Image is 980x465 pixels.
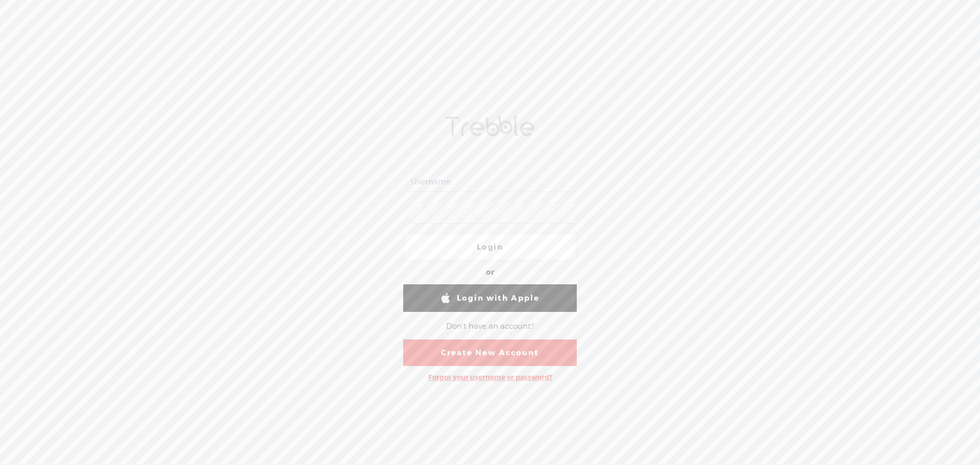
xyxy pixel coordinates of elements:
a: Create New Account [403,339,577,366]
input: Username [409,172,575,192]
div: or [486,264,494,281]
a: Login [403,233,577,261]
div: Don't have an account? [446,316,534,337]
div: Forgot your username or password? [423,368,557,387]
a: Login with Apple [403,284,577,312]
